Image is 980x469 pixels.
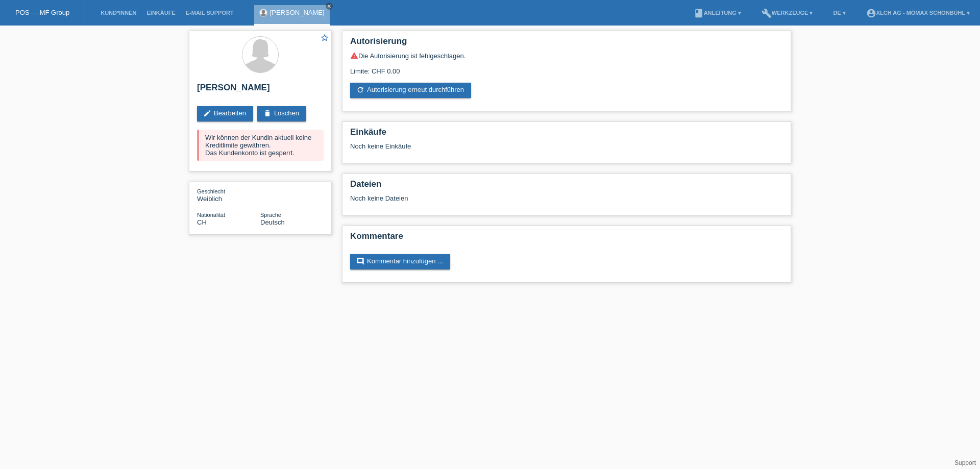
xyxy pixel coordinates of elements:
div: Noch keine Einkäufe [350,142,783,158]
a: POS — MF Group [15,9,69,16]
i: comment [356,257,364,265]
i: refresh [356,86,364,94]
span: Nationalität [197,212,225,218]
span: Schweiz [197,218,207,226]
span: Sprache [260,212,281,218]
h2: Dateien [350,179,783,194]
a: star_border [320,33,329,44]
i: account_circle [866,8,876,18]
a: buildWerkzeuge ▾ [756,10,818,16]
div: Noch keine Dateien [350,194,662,202]
a: deleteLöschen [257,106,306,121]
a: commentKommentar hinzufügen ... [350,254,450,269]
a: Einkäufe [141,10,180,16]
a: DE ▾ [828,10,850,16]
a: account_circleXLCH AG - Mömax Schönbühl ▾ [861,10,975,16]
i: close [327,4,332,9]
i: book [694,8,704,18]
h2: Kommentare [350,231,783,246]
i: star_border [320,33,329,42]
span: Geschlecht [197,188,225,194]
a: editBearbeiten [197,106,253,121]
a: bookAnleitung ▾ [689,10,746,16]
div: Limite: CHF 0.00 [350,60,783,75]
a: refreshAutorisierung erneut durchführen [350,83,471,98]
a: close [326,3,333,10]
i: delete [263,109,272,117]
div: Wir können der Kundin aktuell keine Kreditlimite gewähren. Das Kundenkonto ist gesperrt. [197,130,324,161]
a: E-Mail Support [181,10,239,16]
h2: Einkäufe [350,127,783,142]
span: Deutsch [260,218,285,226]
i: warning [350,52,358,60]
h2: [PERSON_NAME] [197,83,324,98]
a: Kund*innen [95,10,141,16]
i: build [762,8,772,18]
i: edit [203,109,211,117]
h2: Autorisierung [350,36,783,52]
div: Die Autorisierung ist fehlgeschlagen. [350,52,783,60]
a: [PERSON_NAME] [270,9,325,16]
a: Support [954,459,976,466]
div: Weiblich [197,187,260,203]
